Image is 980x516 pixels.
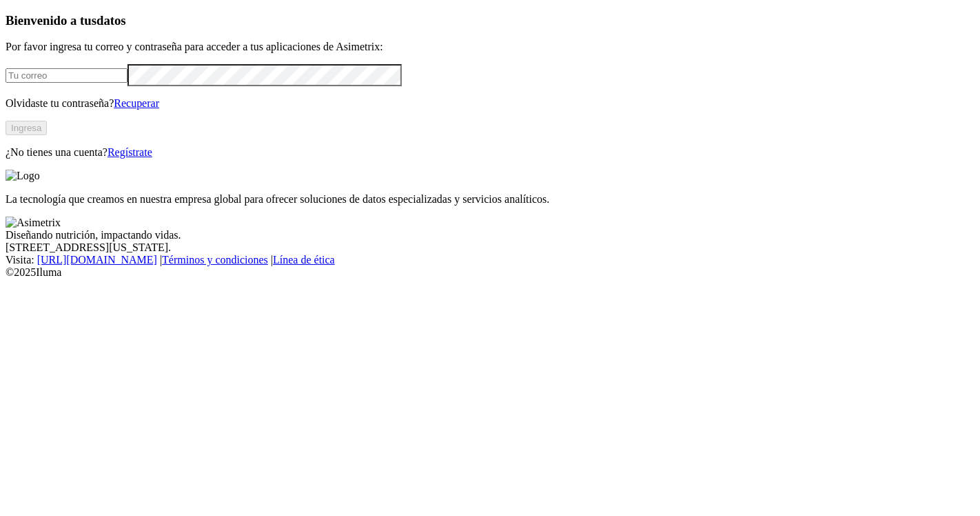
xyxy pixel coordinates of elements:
[6,13,974,28] h3: Bienvenido a tus
[6,41,974,53] p: Por favor ingresa tu correo y contraseña para acceder a tus aplicaciones de Asimetrix:
[108,146,152,158] a: Regístrate
[6,146,974,159] p: ¿No tienes una cuenta?
[114,97,159,109] a: Recuperar
[6,97,974,110] p: Olvidaste tu contraseña?
[6,193,974,206] p: La tecnología que creamos en nuestra empresa global para ofrecer soluciones de datos especializad...
[6,229,974,241] div: Diseñando nutrición, impactando vidas.
[6,254,974,266] div: Visita : | |
[6,266,974,279] div: © 2025 Iluma
[96,13,126,28] span: datos
[6,121,47,135] button: Ingresa
[6,170,40,182] img: Logo
[6,68,127,83] input: Tu correo
[37,254,157,266] a: [URL][DOMAIN_NAME]
[6,217,61,229] img: Asimetrix
[162,254,268,266] a: Términos y condiciones
[273,254,335,266] a: Línea de ética
[6,241,974,254] div: [STREET_ADDRESS][US_STATE].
